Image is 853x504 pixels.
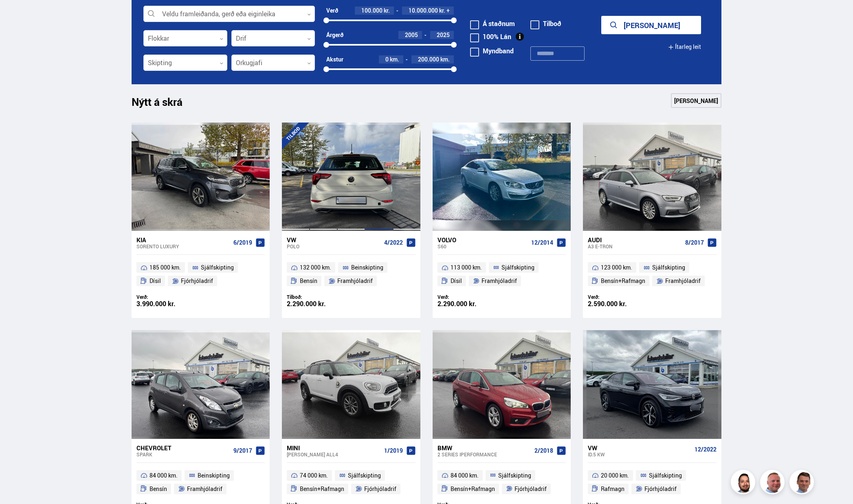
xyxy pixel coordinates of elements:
[136,451,230,457] div: Spark
[601,471,629,480] span: 20 000 km.
[337,276,373,286] span: Framhjóladrif
[665,276,701,286] span: Framhjóladrif
[300,263,331,272] span: 132 000 km.
[326,32,343,38] div: Árgerð
[351,263,383,272] span: Beinskipting
[201,263,234,272] span: Sjálfskipting
[364,484,396,494] span: Fjórhjóladrif
[300,471,328,480] span: 74 000 km.
[437,243,528,249] div: S60
[588,444,691,451] div: VW
[588,243,682,249] div: A3 E-TRON
[287,300,351,307] div: 2.290.000 kr.
[481,276,517,286] span: Framhjóladrif
[531,239,553,246] span: 12/2014
[348,471,381,480] span: Sjálfskipting
[668,38,701,56] button: Ítarleg leit
[132,96,197,113] h1: Nýtt á skrá
[409,7,438,14] span: 10.000.000
[652,263,685,272] span: Sjálfskipting
[7,3,31,28] button: Opna LiveChat spjallviðmót
[326,56,343,63] div: Akstur
[791,471,815,495] img: FbJEzSuNWCJXmdc-.webp
[451,276,462,286] span: Dísil
[588,294,652,300] div: Verð:
[418,55,439,63] span: 200.000
[198,471,230,480] span: Beinskipting
[649,471,682,480] span: Sjálfskipting
[732,471,756,495] img: nhp88E3Fdnt1Opn2.png
[287,236,380,243] div: VW
[385,55,389,63] span: 0
[583,231,721,318] a: Audi A3 E-TRON 8/2017 123 000 km. Sjálfskipting Bensín+Rafmagn Framhjóladrif Verð: 2.590.000 kr.
[451,471,479,480] span: 84 000 km.
[437,444,531,451] div: BMW
[601,276,645,286] span: Bensín+Rafmagn
[446,7,450,14] span: +
[361,7,383,14] span: 100.000
[671,93,721,108] a: [PERSON_NAME]
[437,300,502,307] div: 2.290.000 kr.
[451,263,482,272] span: 113 000 km.
[300,484,344,494] span: Bensín+Rafmagn
[149,263,181,272] span: 185 000 km.
[530,20,561,27] label: Tilboð
[498,471,531,480] span: Sjálfskipting
[433,231,571,318] a: Volvo S60 12/2014 113 000 km. Sjálfskipting Dísil Framhjóladrif Verð: 2.290.000 kr.
[439,7,445,14] span: kr.
[470,20,515,27] label: Á staðnum
[300,276,317,286] span: Bensín
[644,484,677,494] span: Fjórhjóladrif
[405,31,418,39] span: 2005
[588,236,682,243] div: Audi
[451,484,495,494] span: Bensín+Rafmagn
[384,447,403,454] span: 1/2019
[534,447,553,454] span: 2/2018
[470,48,514,54] label: Myndband
[761,471,786,495] img: siFngHWaQ9KaOqBr.png
[282,231,420,318] a: VW Polo 4/2022 132 000 km. Beinskipting Bensín Framhjóladrif Tilboð: 2.290.000 kr.
[187,484,222,494] span: Framhjóladrif
[390,56,399,63] span: km.
[287,451,380,457] div: [PERSON_NAME] ALL4
[695,446,717,453] span: 12/2022
[149,276,161,286] span: Dísil
[601,484,624,494] span: Rafmagn
[685,239,704,246] span: 8/2017
[136,300,201,307] div: 3.990.000 kr.
[384,239,403,246] span: 4/2022
[514,484,547,494] span: Fjórhjóladrif
[588,451,691,457] div: ID.5 KW
[136,444,230,451] div: Chevrolet
[501,263,534,272] span: Sjálfskipting
[601,16,701,34] button: [PERSON_NAME]
[326,7,338,14] div: Verð
[287,444,380,451] div: Mini
[437,31,450,39] span: 2025
[233,239,252,246] span: 6/2019
[437,451,531,457] div: 2 series IPERFORMANCE
[149,484,167,494] span: Bensín
[601,263,632,272] span: 123 000 km.
[287,294,351,300] div: Tilboð:
[437,236,528,243] div: Volvo
[233,447,252,454] span: 9/2017
[136,243,230,249] div: Sorento LUXURY
[287,243,380,249] div: Polo
[132,231,270,318] a: Kia Sorento LUXURY 6/2019 185 000 km. Sjálfskipting Dísil Fjórhjóladrif Verð: 3.990.000 kr.
[437,294,502,300] div: Verð:
[588,300,652,307] div: 2.590.000 kr.
[136,294,201,300] div: Verð:
[440,56,450,63] span: km.
[181,276,213,286] span: Fjórhjóladrif
[149,471,178,480] span: 84 000 km.
[470,33,511,40] label: 100% Lán
[384,7,390,14] span: kr.
[136,236,230,243] div: Kia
